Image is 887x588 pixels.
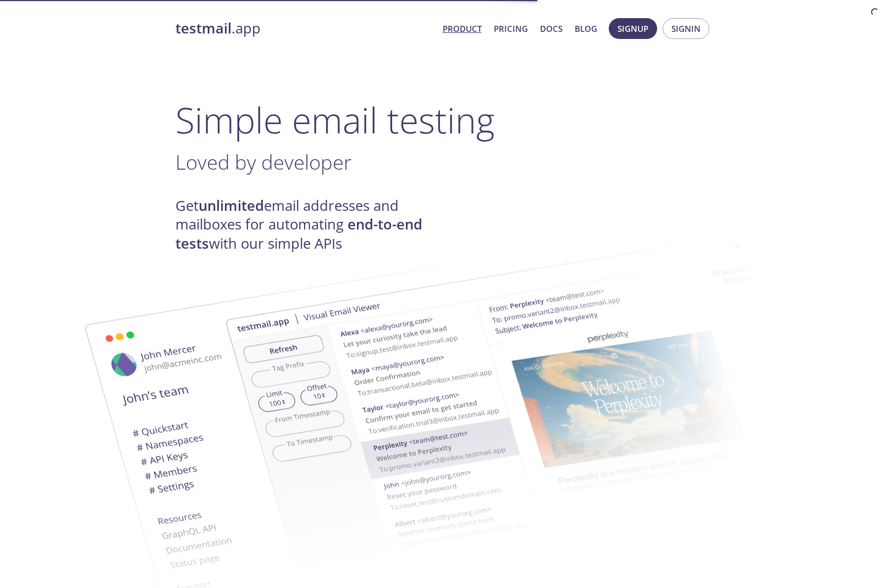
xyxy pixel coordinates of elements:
h1: Simple email testing [175,99,712,141]
span: Loved by developer [175,148,351,176]
a: testmail.app [175,19,434,38]
a: Blog [575,21,597,36]
button: Signup [609,18,657,39]
button: Signin [663,18,709,39]
a: Product [443,21,482,36]
strong: end-to-end tests [175,215,422,253]
strong: unlimited [199,196,264,215]
strong: testmail [175,19,232,38]
a: Docs [540,21,563,36]
span: Signup [618,21,648,36]
span: Signin [671,21,701,36]
h4: Get email addresses and mailboxes for automating with our simple APIs [175,197,444,253]
a: Pricing [494,21,528,36]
